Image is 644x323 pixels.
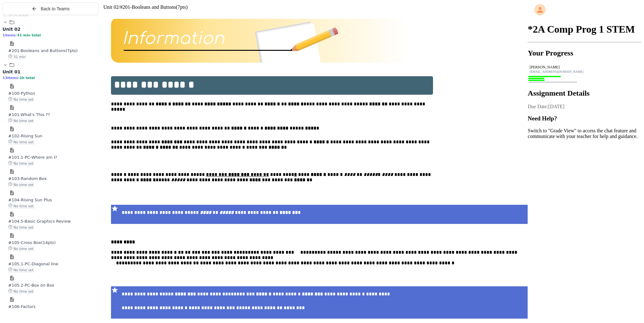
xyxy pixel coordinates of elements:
span: #104-Rising Sun Plus [8,198,52,202]
span: #103-Random Box [8,176,47,181]
h1: *2A Comp Prog 1 STEM [528,24,641,35]
span: No time set [8,268,34,273]
h2: Assignment Details [528,89,641,98]
span: #102-Rising Sun [8,134,42,138]
span: No time set [8,97,34,102]
span: Back to Teams [41,6,70,11]
span: #105-Cross Box(14pts) [8,240,56,245]
span: #101.1-PC-Where am I? [8,155,57,160]
span: Due Date: [528,104,548,109]
span: No time set [8,119,34,123]
span: #104.5-Basic Graphics Review [8,219,71,224]
span: #201-Booleans and Buttons(7pts) [8,48,78,53]
span: No time set [8,204,34,209]
span: #201-Booleans and Buttons(7pts) [120,4,188,10]
span: No time set [8,225,34,230]
span: • [16,33,17,37]
span: No time set [8,140,34,145]
span: No time set [8,246,34,251]
span: #106-Factors [8,304,36,309]
span: • [18,76,19,80]
span: Unit 02 [3,27,20,32]
span: #105.2-PC-Box on Box [8,283,54,288]
h2: Your Progress [528,49,641,57]
span: [DATE] [548,104,565,109]
span: Unit 01 [3,69,20,74]
span: No time set [8,310,34,315]
span: #100-Python [8,91,35,96]
div: [PERSON_NAME] [530,65,640,70]
h3: Need Help? [528,115,641,122]
span: No time set [8,183,34,187]
span: No time set [8,161,34,166]
div: My Account [528,3,641,17]
span: 31 min [8,55,26,59]
span: #105.1-PC-Diagonal line [8,262,58,266]
span: Unit 02 [103,4,119,10]
span: #101-What's This ?? [8,112,50,117]
span: 1 items [3,33,16,37]
span: No time set [8,289,34,294]
span: 2h total [19,76,35,80]
span: 31 min total [17,33,41,37]
div: [EMAIL_ADDRESS][DOMAIN_NAME] [530,70,640,73]
p: Switch to "Grade View" to access the chat feature and communicate with your teacher for help and ... [528,128,641,139]
span: 13 items [3,76,18,80]
span: / [119,4,120,10]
